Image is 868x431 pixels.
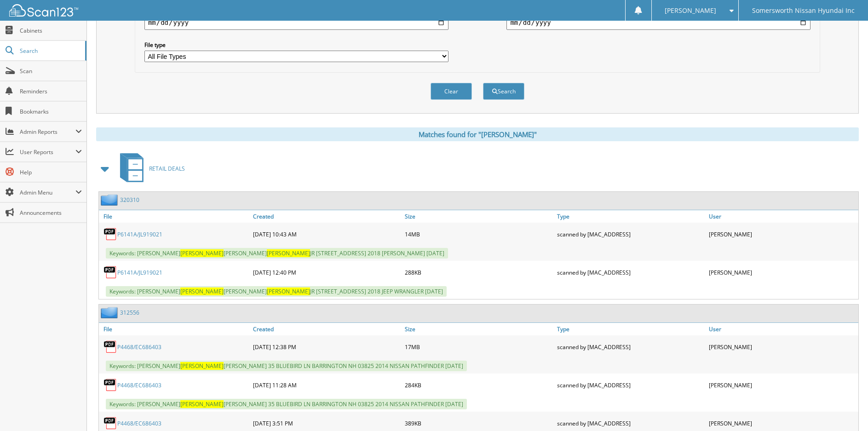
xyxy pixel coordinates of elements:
[251,210,402,223] a: Created
[9,4,78,17] img: scan123-logo-white.svg
[555,263,707,282] div: scanned by [MAC_ADDRESS]
[99,323,251,335] a: File
[117,230,162,238] a: P6141A/JL919021
[117,269,162,276] a: P6141A/JL919021
[180,362,224,370] span: [PERSON_NAME]
[20,148,75,156] span: User Reports
[106,248,448,259] span: Keywords: [PERSON_NAME] [PERSON_NAME] JR [STREET_ADDRESS] 2018 [PERSON_NAME] [DATE]
[402,338,554,356] div: 17MB
[144,15,448,30] input: start
[707,376,858,394] div: [PERSON_NAME]
[752,8,855,13] span: Somersworth Nissan Hyundai Inc
[20,87,82,95] span: Reminders
[431,83,472,100] button: Clear
[20,108,82,115] span: Bookmarks
[402,263,554,282] div: 288KB
[267,249,310,257] span: [PERSON_NAME]
[120,196,139,204] a: 320310
[707,338,858,356] div: [PERSON_NAME]
[402,225,554,243] div: 14MB
[106,361,467,371] span: Keywords: [PERSON_NAME] [PERSON_NAME] 35 BLUEBIRD LN BARRINGTON NH 03825 2014 NISSAN PATHFINDER [...
[707,263,858,282] div: [PERSON_NAME]
[101,194,120,206] img: folder2.png
[103,378,117,392] img: PDF.png
[96,127,859,141] div: Matches found for "[PERSON_NAME]"
[99,210,251,223] a: File
[251,263,402,282] div: [DATE] 12:40 PM
[103,340,117,354] img: PDF.png
[20,209,82,217] span: Announcements
[103,416,117,430] img: PDF.png
[117,420,161,427] a: P4468/EC686403
[555,376,707,394] div: scanned by [MAC_ADDRESS]
[555,323,707,335] a: Type
[180,249,224,257] span: [PERSON_NAME]
[555,225,707,243] div: scanned by [MAC_ADDRESS]
[251,323,402,335] a: Created
[251,338,402,356] div: [DATE] 12:38 PM
[103,265,117,279] img: PDF.png
[117,343,161,351] a: P4468/EC686403
[20,189,75,196] span: Admin Menu
[20,27,82,34] span: Cabinets
[402,323,554,335] a: Size
[822,387,868,431] iframe: Chat Widget
[506,15,811,30] input: end
[251,376,402,394] div: [DATE] 11:28 AM
[707,210,858,223] a: User
[180,287,224,295] span: [PERSON_NAME]
[117,381,161,389] a: P4468/EC686403
[103,227,117,241] img: PDF.png
[251,225,402,243] div: [DATE] 10:43 AM
[20,47,80,55] span: Search
[149,165,185,172] span: RETAIL DEALS
[555,338,707,356] div: scanned by [MAC_ADDRESS]
[120,309,139,316] a: 312556
[106,286,447,297] span: Keywords: [PERSON_NAME] [PERSON_NAME] JR [STREET_ADDRESS] 2018 JEEP WRANGLER [DATE]
[20,67,82,75] span: Scan
[106,399,467,409] span: Keywords: [PERSON_NAME] [PERSON_NAME] 35 BLUEBIRD LN BARRINGTON NH 03825 2014 NISSAN PATHFINDER [...
[402,210,554,223] a: Size
[144,41,448,49] label: File type
[101,307,120,318] img: folder2.png
[707,323,858,335] a: User
[402,376,554,394] div: 284KB
[483,83,524,100] button: Search
[115,150,185,187] a: RETAIL DEALS
[20,128,75,136] span: Admin Reports
[665,8,716,13] span: [PERSON_NAME]
[180,400,224,408] span: [PERSON_NAME]
[267,287,310,295] span: [PERSON_NAME]
[707,225,858,243] div: [PERSON_NAME]
[555,210,707,223] a: Type
[20,168,82,176] span: Help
